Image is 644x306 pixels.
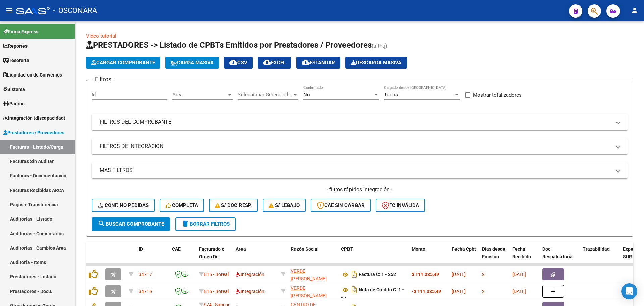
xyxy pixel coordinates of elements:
[449,242,479,271] datatable-header-cell: Fecha Cpbt
[269,202,300,208] span: S/ legajo
[412,246,425,252] span: Monto
[204,289,229,294] span: B15 - Boreal
[92,162,628,178] mat-expansion-panel-header: MAS FILTROS
[3,114,65,122] span: Integración (discapacidad)
[172,92,227,98] span: Area
[53,3,97,18] span: - OSCONARA
[263,199,306,212] button: S/ legajo
[583,246,610,252] span: Trazabilidad
[512,272,526,277] span: [DATE]
[452,246,476,252] span: Fecha Cpbt
[160,199,204,212] button: Completa
[215,202,252,208] span: S/ Doc Resp.
[412,289,441,294] strong: -$ 111.335,49
[288,242,338,271] datatable-header-cell: Razón Social
[350,284,359,295] i: Descargar documento
[86,33,116,39] a: Video tutorial
[382,202,419,208] span: FC Inválida
[3,86,25,93] span: Sistema
[509,242,540,271] datatable-header-cell: Fecha Recibido
[452,272,466,277] span: [DATE]
[345,57,407,69] button: Descarga Masiva
[181,220,190,228] mat-icon: delete
[372,43,387,49] span: (alt+q)
[580,242,620,271] datatable-header-cell: Trazabilidad
[92,74,115,84] h3: Filtros
[263,58,271,66] mat-icon: cloud_download
[412,272,439,277] strong: $ 111.335,49
[236,272,264,277] span: Integración
[303,92,310,98] span: No
[204,272,229,277] span: B15 - Boreal
[351,60,401,66] span: Descarga Masiva
[139,272,152,277] span: 34717
[171,60,214,66] span: Carga Masiva
[317,202,365,208] span: CAE SIN CARGAR
[258,57,291,69] button: EXCEL
[479,242,509,271] datatable-header-cell: Días desde Emisión
[98,221,164,227] span: Buscar Comprobante
[291,267,336,282] div: 27394983476
[512,246,531,259] span: Fecha Recibido
[181,221,230,227] span: Borrar Filtros
[376,199,425,212] button: FC Inválida
[621,283,637,299] div: Open Intercom Messenger
[291,284,336,298] div: 27394983476
[291,285,327,298] span: VERDE [PERSON_NAME]
[338,242,409,271] datatable-header-cell: CPBT
[86,57,160,69] button: Cargar Comprobante
[199,246,224,259] span: Facturado x Orden De
[263,60,286,66] span: EXCEL
[229,58,237,66] mat-icon: cloud_download
[3,42,28,50] span: Reportes
[92,138,628,154] mat-expansion-panel-header: FILTROS DE INTEGRACION
[139,289,152,294] span: 34716
[3,129,64,136] span: Prestadores / Proveedores
[452,289,466,294] span: [DATE]
[631,6,639,14] mat-icon: person
[302,60,335,66] span: Estandar
[482,289,485,294] span: 2
[341,246,353,252] span: CPBT
[3,100,25,107] span: Padrón
[136,242,169,271] datatable-header-cell: ID
[98,220,106,228] mat-icon: search
[5,6,13,14] mat-icon: menu
[311,199,371,212] button: CAE SIN CARGAR
[473,91,522,99] span: Mostrar totalizadores
[341,287,404,302] strong: Nota de Crédito C: 1 - 24
[3,71,62,79] span: Liquidación de Convenios
[482,246,505,259] span: Días desde Emisión
[236,289,264,294] span: Integración
[166,202,198,208] span: Completa
[291,268,327,282] span: VERDE [PERSON_NAME]
[229,60,247,66] span: CSV
[302,58,310,66] mat-icon: cloud_download
[92,217,170,231] button: Buscar Comprobante
[100,118,611,126] mat-panel-title: FILTROS DEL COMPROBANTE
[542,246,573,259] span: Doc Respaldatoria
[345,57,407,69] app-download-masive: Descarga masiva de comprobantes (adjuntos)
[92,186,628,193] h4: - filtros rápidos Integración -
[236,246,246,252] span: Area
[175,217,236,231] button: Borrar Filtros
[100,167,611,174] mat-panel-title: MAS FILTROS
[91,60,155,66] span: Cargar Comprobante
[209,199,258,212] button: S/ Doc Resp.
[291,246,319,252] span: Razón Social
[86,40,372,50] span: PRESTADORES -> Listado de CPBTs Emitidos por Prestadores / Proveedores
[224,57,253,69] button: CSV
[238,92,292,98] span: Seleccionar Gerenciador
[409,242,449,271] datatable-header-cell: Monto
[139,246,143,252] span: ID
[359,272,396,277] strong: Factura C: 1 - 252
[3,28,38,35] span: Firma Express
[98,202,149,208] span: Conf. no pedidas
[169,242,196,271] datatable-header-cell: CAE
[540,242,580,271] datatable-header-cell: Doc Respaldatoria
[350,269,359,280] i: Descargar documento
[92,114,628,130] mat-expansion-panel-header: FILTROS DEL COMPROBANTE
[384,92,398,98] span: Todos
[196,242,233,271] datatable-header-cell: Facturado x Orden De
[3,57,29,64] span: Tesorería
